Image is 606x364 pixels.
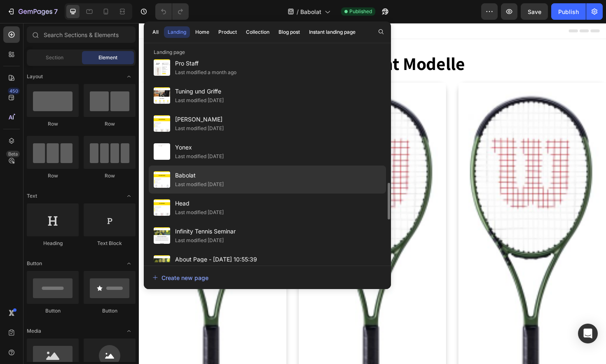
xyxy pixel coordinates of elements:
div: Open Intercom Messenger [578,324,598,343]
button: 7 [3,3,61,20]
div: Row [84,172,136,180]
span: Yonex [175,142,224,152]
span: About Page - [DATE] 10:55:39 [175,254,257,264]
span: Pro Staff [175,58,236,68]
div: Text Block [84,240,136,247]
div: All [152,28,159,36]
button: Save [521,3,548,20]
div: Row [27,172,79,180]
button: All [149,26,162,38]
button: Publish [551,3,586,20]
div: Row [27,120,79,128]
div: Row [84,120,136,128]
div: Beta [6,151,20,157]
span: Button [27,260,42,267]
span: Infinity Tennis Seminar [175,226,236,236]
span: / [297,7,299,16]
div: Product [218,28,237,36]
div: Last modified [DATE] [175,180,224,189]
span: Head [175,198,224,208]
div: Create new page [152,273,208,282]
span: Unsere Babolat Modelle [149,30,345,55]
div: Button [27,307,79,315]
span: Section [46,54,63,61]
span: Toggle open [122,324,136,338]
div: Collection [246,28,269,36]
div: Last modified [DATE] [175,152,224,161]
button: Blog post [275,26,304,38]
button: Product [215,26,241,38]
p: 7 [54,7,58,16]
div: Last modified [DATE] [175,208,224,217]
div: Last modified [DATE] [175,236,224,245]
button: Home [192,26,213,38]
p: Landing page [144,48,391,56]
span: [PERSON_NAME] [175,114,224,124]
span: Element [98,54,117,61]
span: Save [528,8,541,15]
span: Published [349,8,372,15]
span: Babolat [300,7,321,16]
span: Babolat [175,170,224,180]
div: Home [195,28,209,36]
button: Collection [242,26,273,38]
span: Toggle open [122,189,136,203]
button: Create new page [152,269,383,286]
div: Heading [27,240,79,247]
div: Landing [168,28,186,36]
span: Toggle open [122,257,136,270]
input: Search Sections & Elements [27,26,136,43]
iframe: Design area [139,23,606,364]
div: Last modified [DATE] [175,96,224,105]
span: Layout [27,73,43,80]
span: Toggle open [122,70,136,83]
span: Media [27,327,41,335]
div: 450 [8,88,20,94]
div: Last modified [DATE] [175,124,224,133]
button: Landing [164,26,190,38]
div: Publish [558,7,579,16]
button: Instant landing page [305,26,359,38]
span: Text [27,192,37,200]
div: Last modified a month ago [175,68,236,77]
div: Button [84,307,136,315]
div: Blog post [278,28,300,36]
span: Tuning und Griffe [175,86,224,96]
div: Undo/Redo [155,3,189,20]
div: Instant landing page [309,28,356,36]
